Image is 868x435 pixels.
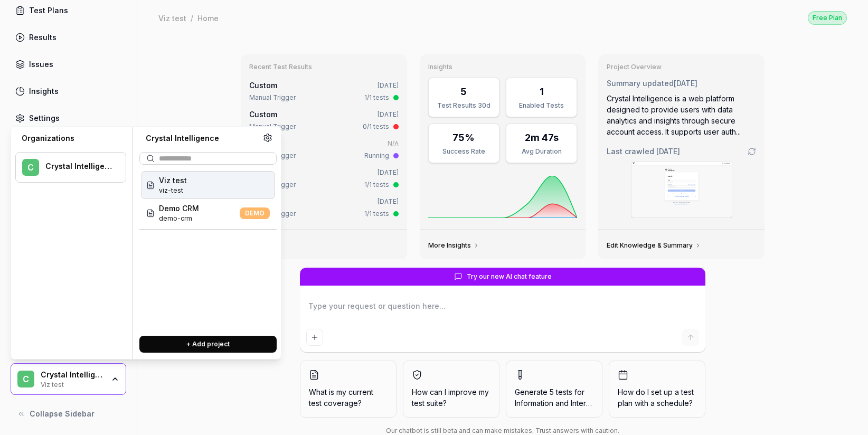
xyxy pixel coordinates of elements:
[364,151,389,160] div: Running
[15,152,126,183] button: CCrystal Intelligence
[515,386,593,409] span: Generate 5 tests for
[609,361,705,418] button: How do I set up a test plan with a schedule?
[364,93,389,102] div: 1/1 tests
[607,79,674,88] span: Summary updated
[22,159,39,176] span: C
[11,363,126,395] button: CCrystal IntelligenceViz test
[452,130,475,145] div: 75%
[513,147,570,156] div: Avg Duration
[247,78,401,105] a: Custom[DATE]Manual Trigger1/1 tests
[808,11,847,25] button: Free Plan
[249,110,277,119] span: Custom
[435,147,493,156] div: Success Rate
[30,408,95,419] span: Collapse Sidebar
[363,122,389,131] div: 0/1 tests
[11,403,126,424] button: Collapse Sidebar
[29,112,60,124] div: Settings
[17,371,34,387] span: C
[247,165,401,192] a: Custom[DATE]Manual Trigger1/1 tests
[247,107,401,134] a: Custom[DATE]Manual Trigger0/1 tests
[249,93,296,102] div: Manual Trigger
[191,13,193,23] div: /
[378,110,399,118] time: [DATE]
[29,59,53,70] div: Issues
[513,101,570,110] div: Enabled Tests
[247,136,401,163] a: CustomN/AManual TriggerRunning
[159,214,199,223] span: Project ID: Retm
[403,361,499,418] button: How can I improve my test suite?
[656,147,680,156] time: [DATE]
[607,146,680,157] span: Last crawled
[540,84,544,99] div: 1
[631,162,732,218] img: Screenshot
[607,63,756,71] h3: Project Overview
[364,180,389,190] div: 1/1 tests
[388,139,399,147] span: N/A
[139,169,277,327] div: Suggestions
[300,361,397,418] button: What is my current test coverage?
[263,133,272,146] a: Organization settings
[378,81,399,89] time: [DATE]
[309,386,388,409] span: What is my current test coverage?
[607,93,756,137] div: Crystal Intelligence is a web platform designed to provide users with data analytics and insights...
[29,5,68,16] div: Test Plans
[158,13,186,23] div: Viz test
[607,241,701,250] a: Edit Knowledge & Summary
[306,329,323,346] button: Add attachment
[15,133,126,144] div: Organizations
[435,101,493,110] div: Test Results 30d
[159,203,199,214] span: Demo CRM
[11,81,126,101] a: Insights
[674,79,697,88] time: [DATE]
[159,186,187,195] span: Project ID: Su6u
[249,63,399,71] h3: Recent Test Results
[412,386,490,409] span: How can I improve my test suite?
[506,361,602,418] button: Generate 5 tests forInformation and Internal Navigation
[364,209,389,219] div: 1/1 tests
[748,147,756,156] a: Go to crawling settings
[139,133,263,144] div: Crystal Intelligence
[378,168,399,176] time: [DATE]
[428,241,479,250] a: More Insights
[29,32,56,43] div: Results
[618,386,696,409] span: How do I set up a test plan with a schedule?
[11,54,126,74] a: Issues
[467,272,552,281] span: Try our new AI chat feature
[378,197,399,205] time: [DATE]
[247,194,401,221] a: Custom[DATE]Manual Trigger1/1 tests
[139,336,277,353] button: + Add project
[249,122,296,131] div: Manual Trigger
[249,81,277,90] span: Custom
[240,207,270,219] span: DEMO
[11,108,126,128] a: Settings
[11,27,126,48] a: Results
[515,399,635,408] span: Information and Internal Navigation
[41,380,104,388] div: Viz test
[525,130,559,145] div: 2m 47s
[45,162,112,171] div: Crystal Intelligence
[460,84,467,99] div: 5
[41,370,104,380] div: Crystal Intelligence
[159,175,187,186] span: Viz test
[29,86,59,97] div: Insights
[428,63,578,71] h3: Insights
[197,13,219,23] div: Home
